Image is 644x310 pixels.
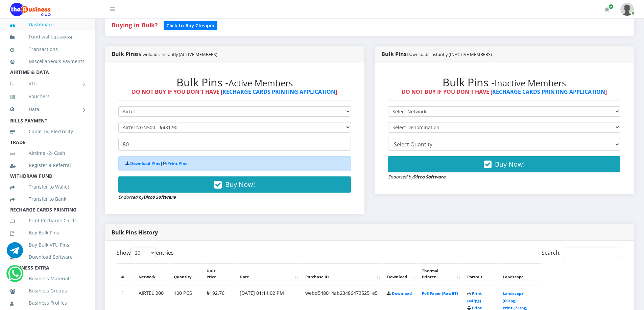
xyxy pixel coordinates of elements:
h2: Bulk Pins - [388,76,621,89]
th: Unit Price: activate to sort column ascending [202,263,235,284]
a: Miscellaneous Payments [10,54,85,69]
a: Transfer to Wallet [10,179,85,195]
small: Inactive Members [495,77,566,89]
a: Register a Referral [10,158,85,173]
a: Fund wallet[5,358.66] [10,29,85,45]
a: PoS Paper (RawBT) [422,291,458,296]
a: Business Groups [10,283,85,299]
button: Buy Now! [388,156,621,172]
small: Downloads instantly (INACTIVE MEMBERS) [407,51,492,57]
label: Search: [542,248,622,258]
a: Chat for support [8,271,22,282]
a: Data [10,101,85,118]
strong: Buying in Bulk? [112,21,158,29]
strong: DO NOT BUY IF YOU DON'T HAVE [ ] [132,88,337,95]
a: Dashboard [10,17,85,32]
th: Date: activate to sort column ascending [236,263,301,284]
a: Print Pins [167,161,187,166]
span: Buy Now! [495,160,525,169]
th: Purchase ID: activate to sort column ascending [301,263,382,284]
a: Print (44/pg) [467,291,482,303]
small: Endorsed by [118,194,176,200]
input: Search: [563,248,622,258]
select: Showentries [130,248,156,258]
b: 5,358.66 [56,34,71,39]
small: [ ] [55,34,72,39]
a: VTU [10,75,85,92]
th: Portrait: activate to sort column ascending [463,263,498,284]
a: Chat for support [7,247,23,258]
img: Logo [10,3,51,16]
img: User [620,3,634,16]
th: #: activate to sort column descending [117,263,134,284]
th: Landscape: activate to sort column ascending [499,263,541,284]
b: Click to Buy Cheaper [166,22,215,29]
th: Thermal Printer: activate to sort column ascending [418,263,462,284]
a: Landscape (60/pg) [503,291,524,303]
input: Enter Quantity [118,138,351,151]
h2: Bulk Pins - [118,76,351,89]
label: Show entries [117,248,174,258]
a: Print Recharge Cards [10,213,85,228]
span: Renew/Upgrade Subscription [609,4,614,9]
strong: | [125,161,187,166]
a: Transfer to Bank [10,191,85,207]
a: Download Pins [130,161,160,166]
small: Active Members [229,77,293,89]
a: Transactions [10,41,85,57]
strong: Ditco Software [413,174,446,180]
a: Vouchers [10,89,85,104]
strong: Ditco Software [143,194,176,200]
i: Renew/Upgrade Subscription [604,7,610,12]
a: Buy Bulk Pins [10,225,85,241]
a: Click to Buy Cheaper [164,21,217,29]
a: Cable TV, Electricity [10,124,85,139]
a: Download [392,291,412,296]
th: Download: activate to sort column ascending [383,263,417,284]
small: Downloads instantly (ACTIVE MEMBERS) [137,51,217,57]
a: Download Software [10,249,85,265]
strong: DO NOT BUY IF YOU DON'T HAVE [ ] [402,88,607,95]
strong: Bulk Pins History [112,229,158,236]
th: Network: activate to sort column ascending [135,263,169,284]
a: Business Materials [10,271,85,286]
a: Airtime -2- Cash [10,145,85,161]
a: Buy Bulk VTU Pins [10,237,85,253]
button: Buy Now! [118,176,351,193]
small: Endorsed by [388,174,446,180]
a: RECHARGE CARDS PRINTING APPLICATION [492,88,605,95]
strong: Bulk Pins [381,50,492,58]
th: Quantity: activate to sort column ascending [170,263,202,284]
span: Buy Now! [225,180,255,189]
strong: Bulk Pins [112,50,217,58]
a: RECHARGE CARDS PRINTING APPLICATION [222,88,335,95]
